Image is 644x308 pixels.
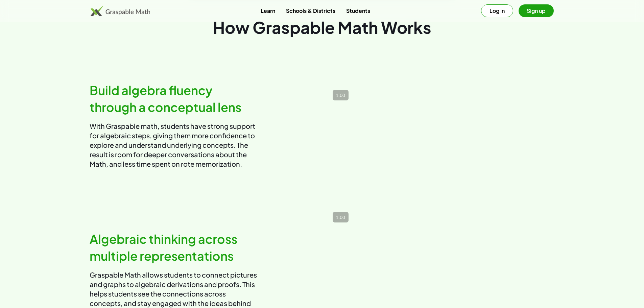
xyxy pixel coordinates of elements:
[90,231,259,265] h2: Algebraic thinking across multiple representations
[90,16,555,39] div: How Graspable Math Works
[90,82,259,116] h2: Build algebra fluency through a conceptual lens
[90,121,259,169] p: With Graspable math, students have strong support for algebraic steps, giving them more confidenc...
[519,4,554,17] button: Sign up
[341,4,376,17] a: Students
[481,4,513,17] button: Log in
[281,4,341,17] a: Schools & Districts
[255,4,281,17] a: Learn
